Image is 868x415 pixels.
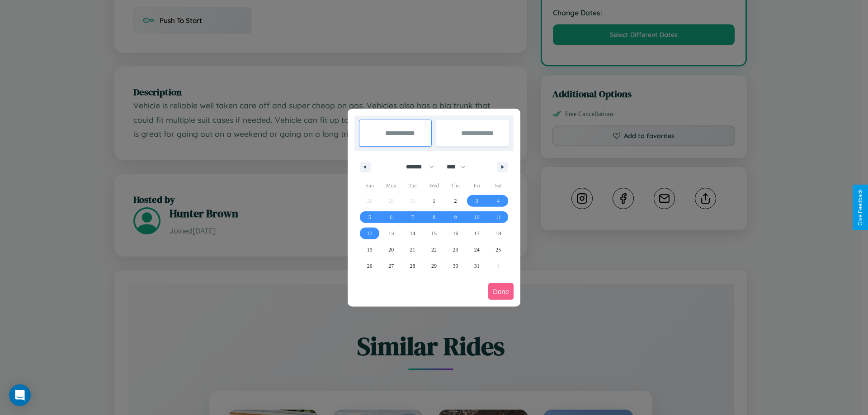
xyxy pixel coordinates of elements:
span: 27 [388,258,394,274]
span: 25 [495,242,501,258]
span: Sun [359,178,380,193]
span: 16 [453,225,458,242]
span: 22 [431,242,437,258]
span: 3 [476,193,478,209]
button: 15 [423,225,444,242]
button: 29 [423,258,444,274]
button: 9 [445,209,466,225]
span: Tue [402,178,423,193]
span: Fri [466,178,487,193]
button: 13 [380,225,401,242]
button: 3 [466,193,487,209]
span: 12 [367,225,373,242]
span: 19 [367,242,373,258]
button: 4 [488,193,509,209]
span: Thu [445,178,466,193]
button: 8 [423,209,444,225]
span: 23 [453,242,458,258]
button: 23 [445,242,466,258]
button: 7 [402,209,423,225]
span: 20 [388,242,394,258]
button: 16 [445,225,466,242]
span: 13 [388,225,394,242]
span: 10 [474,209,480,225]
button: 31 [466,258,487,274]
span: 21 [410,242,415,258]
button: 17 [466,225,487,242]
span: 4 [497,193,500,209]
span: 30 [453,258,458,274]
span: 17 [474,225,480,242]
span: 26 [367,258,373,274]
button: 2 [445,193,466,209]
button: 12 [359,225,380,242]
span: 6 [390,209,392,225]
button: 24 [466,242,487,258]
button: 25 [488,242,509,258]
button: 5 [359,209,380,225]
button: 22 [423,242,444,258]
button: 1 [423,193,444,209]
span: Mon [380,178,401,193]
span: 7 [411,209,414,225]
span: 18 [495,225,501,242]
button: 14 [402,225,423,242]
button: 19 [359,242,380,258]
span: 14 [410,225,415,242]
button: 21 [402,242,423,258]
div: Give Feedback [857,189,863,226]
button: 11 [488,209,509,225]
button: 20 [380,242,401,258]
button: 18 [488,225,509,242]
span: 31 [474,258,480,274]
button: 28 [402,258,423,274]
span: 15 [431,225,437,242]
span: Wed [423,178,444,193]
span: 2 [454,193,457,209]
span: 8 [433,209,435,225]
span: 28 [410,258,415,274]
span: 24 [474,242,480,258]
div: Open Intercom Messenger [9,384,31,406]
span: 1 [433,193,435,209]
button: Done [488,283,514,300]
span: 11 [495,209,501,225]
button: 30 [445,258,466,274]
span: Sat [488,178,509,193]
span: 29 [431,258,437,274]
button: 27 [380,258,401,274]
button: 10 [466,209,487,225]
button: 26 [359,258,380,274]
button: 6 [380,209,401,225]
span: 5 [368,209,371,225]
span: 9 [454,209,457,225]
